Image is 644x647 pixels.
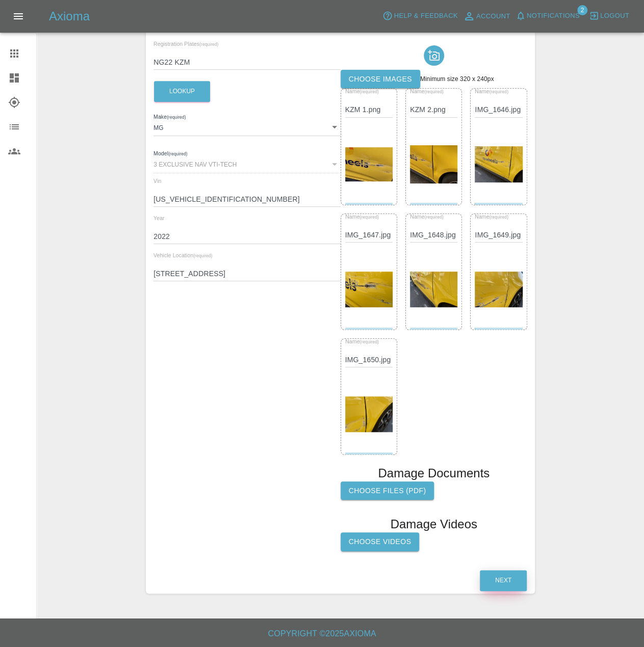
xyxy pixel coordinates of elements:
[410,213,444,220] span: Name
[359,214,378,219] small: (required)
[345,213,379,220] span: Name
[6,4,31,29] button: Open drawer
[153,118,340,136] div: MG
[345,89,379,95] span: Name
[600,10,629,22] span: Logout
[460,8,513,24] a: Account
[154,81,210,102] button: Lookup
[476,11,510,22] span: Account
[586,8,632,24] button: Logout
[341,481,434,500] label: Choose files (pdf)
[380,8,460,24] button: Help & Feedback
[153,154,340,173] div: 3 EXCLUSIVE NAV VTI-TECH
[490,214,508,219] small: (required)
[410,89,444,95] span: Name
[168,152,187,156] small: (required)
[167,115,186,119] small: (required)
[341,532,420,551] label: Choose Videos
[480,570,527,591] button: Next
[475,89,508,95] span: Name
[390,516,477,532] h1: Damage Videos
[153,252,212,258] span: Vehicle Location
[153,215,165,221] span: Year
[394,10,457,22] span: Help & Feedback
[490,90,508,94] small: (required)
[153,113,186,121] label: Make
[359,339,378,344] small: (required)
[527,10,580,22] span: Notifications
[475,213,508,220] span: Name
[513,8,582,24] button: Notifications
[8,627,636,641] h6: Copyright © 2025 Axioma
[153,178,161,184] span: Vin
[199,42,218,46] small: (required)
[577,5,587,15] span: 2
[153,41,218,47] span: Registration Plates
[424,90,443,94] small: (required)
[341,70,420,89] label: Choose images
[424,214,443,219] small: (required)
[153,150,187,158] label: Model
[359,90,378,94] small: (required)
[193,253,212,258] small: (required)
[378,465,490,481] h1: Damage Documents
[49,8,90,24] h5: Axioma
[420,75,494,83] span: Minimum size 320 x 240px
[345,338,379,344] span: Name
